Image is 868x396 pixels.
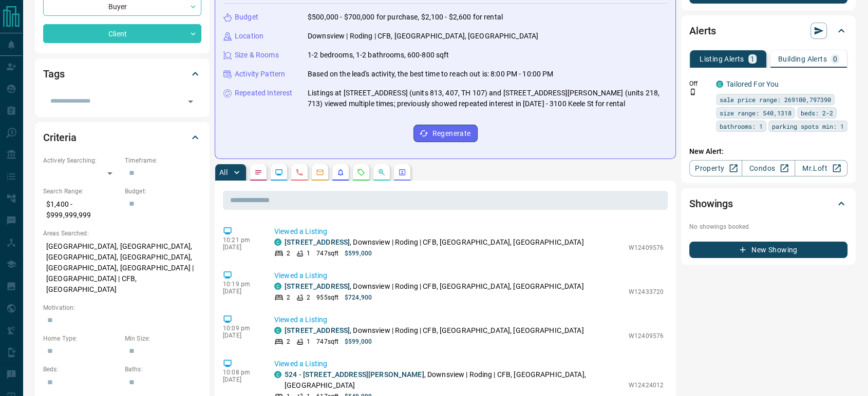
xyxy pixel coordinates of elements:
[700,55,744,63] p: Listing Alerts
[720,94,831,105] span: sale price range: 269100,797390
[378,168,386,176] svg: Opportunities
[223,288,259,295] p: [DATE]
[742,160,795,176] a: Condos
[235,31,263,42] p: Location
[308,12,503,23] p: $500,000 - $700,000 for purchase, $2,100 - $2,600 for rental
[295,168,304,176] svg: Calls
[689,242,847,258] button: New Showing
[235,50,279,61] p: Size & Rooms
[274,314,664,325] p: Viewed a Listing
[285,325,584,336] p: , Downsview | Roding | CFB, [GEOGRAPHIC_DATA], [GEOGRAPHIC_DATA]
[235,88,292,98] p: Repeated Interest
[307,337,310,346] p: 1
[274,239,281,246] div: condos.ca
[307,249,310,258] p: 1
[43,365,120,374] p: Beds:
[285,238,350,246] a: [STREET_ADDRESS]
[125,334,201,343] p: Min Size:
[316,337,338,346] p: 747 sqft
[629,243,664,252] p: W12409576
[285,369,624,391] p: , Downsview | Roding | CFB, [GEOGRAPHIC_DATA], [GEOGRAPHIC_DATA]
[274,270,664,281] p: Viewed a Listing
[43,129,77,146] h2: Criteria
[223,244,259,251] p: [DATE]
[308,88,667,109] p: Listings at [STREET_ADDRESS] (units 813, 407, TH 107) and [STREET_ADDRESS][PERSON_NAME] (units 21...
[43,24,201,43] div: Client
[795,160,847,176] a: Mr.Loft
[285,237,584,248] p: , Downsview | Roding | CFB, [GEOGRAPHIC_DATA], [GEOGRAPHIC_DATA]
[235,69,285,80] p: Activity Pattern
[398,168,406,176] svg: Agent Actions
[778,55,827,63] p: Building Alerts
[43,196,120,224] p: $1,400 - $999,999,999
[726,80,779,88] a: Tailored For You
[689,222,847,231] p: No showings booked
[413,125,478,142] button: Regenerate
[689,195,733,212] h2: Showings
[223,332,259,339] p: [DATE]
[223,325,259,332] p: 10:09 pm
[43,303,201,312] p: Motivation:
[183,94,198,109] button: Open
[43,125,201,150] div: Criteria
[336,168,345,176] svg: Listing Alerts
[287,249,290,258] p: 2
[345,249,372,258] p: $599,000
[833,55,837,63] p: 0
[274,327,281,334] div: condos.ca
[285,326,350,334] a: [STREET_ADDRESS]
[43,187,120,196] p: Search Range:
[629,331,664,341] p: W12409576
[316,293,338,302] p: 955 sqft
[308,69,553,80] p: Based on the lead's activity, the best time to reach out is: 8:00 PM - 10:00 PM
[689,160,742,176] a: Property
[689,79,710,88] p: Off
[689,18,847,43] div: Alerts
[223,236,259,244] p: 10:21 pm
[720,108,791,118] span: size range: 540,1318
[308,31,538,42] p: Downsview | Roding | CFB, [GEOGRAPHIC_DATA], [GEOGRAPHIC_DATA]
[223,369,259,376] p: 10:08 pm
[357,168,365,176] svg: Requests
[43,156,120,165] p: Actively Searching:
[285,282,350,290] a: [STREET_ADDRESS]
[274,359,664,369] p: Viewed a Listing
[308,50,449,61] p: 1-2 bedrooms, 1-2 bathrooms, 600-800 sqft
[254,168,262,176] svg: Notes
[689,88,696,95] svg: Push Notification Only
[43,334,120,343] p: Home Type:
[274,283,281,290] div: condos.ca
[223,376,259,383] p: [DATE]
[274,371,281,378] div: condos.ca
[125,187,201,196] p: Budget:
[219,169,228,176] p: All
[345,337,372,346] p: $599,000
[689,23,716,39] h2: Alerts
[716,81,723,88] div: condos.ca
[223,281,259,288] p: 10:19 pm
[125,365,201,374] p: Baths:
[629,287,664,296] p: W12433720
[316,168,324,176] svg: Emails
[43,229,201,238] p: Areas Searched:
[629,381,664,390] p: W12424012
[772,121,844,131] span: parking spots min: 1
[316,249,338,258] p: 747 sqft
[307,293,310,302] p: 2
[285,281,584,292] p: , Downsview | Roding | CFB, [GEOGRAPHIC_DATA], [GEOGRAPHIC_DATA]
[689,191,847,216] div: Showings
[43,62,201,86] div: Tags
[801,108,833,118] span: beds: 2-2
[345,293,372,302] p: $724,900
[287,293,290,302] p: 2
[720,121,763,131] span: bathrooms: 1
[275,168,283,176] svg: Lead Browsing Activity
[274,226,664,237] p: Viewed a Listing
[689,146,847,157] p: New Alert:
[285,370,424,379] a: 524 - [STREET_ADDRESS][PERSON_NAME]
[287,337,290,346] p: 2
[235,12,258,23] p: Budget
[125,156,201,165] p: Timeframe:
[43,238,201,298] p: [GEOGRAPHIC_DATA], [GEOGRAPHIC_DATA], [GEOGRAPHIC_DATA], [GEOGRAPHIC_DATA], [GEOGRAPHIC_DATA], [G...
[43,66,64,82] h2: Tags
